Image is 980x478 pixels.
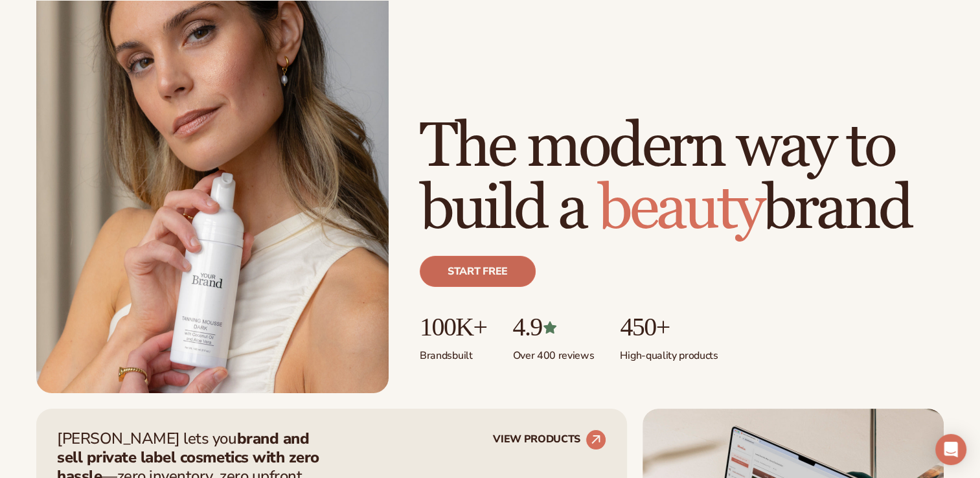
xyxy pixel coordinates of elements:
p: 450+ [620,313,718,341]
a: VIEW PRODUCTS [493,429,606,450]
span: beauty [598,171,762,247]
h1: The modern way to build a brand [420,116,944,240]
div: Open Intercom Messenger [935,434,966,465]
p: Over 400 reviews [512,341,594,363]
p: High-quality products [620,341,718,363]
a: Start free [420,256,536,287]
p: Brands built [420,341,486,363]
p: 100K+ [420,313,486,341]
p: 4.9 [512,313,594,341]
